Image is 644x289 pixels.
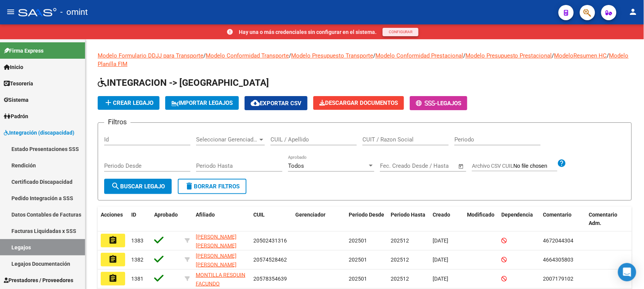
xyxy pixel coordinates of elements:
[165,96,239,110] button: IMPORTAR LEGAJOS
[196,212,215,218] span: Afiliado
[4,112,28,120] span: Padrón
[380,162,411,169] input: Fecha inicio
[346,207,388,232] datatable-header-cell: Periodo Desde
[437,100,461,107] span: Legajos
[433,276,448,282] span: [DATE]
[101,212,123,218] span: Acciones
[154,212,178,218] span: Aprobado
[457,162,466,171] button: Open calendar
[433,212,450,218] span: Creado
[313,96,404,110] button: Descargar Documentos
[349,276,367,282] span: 202501
[4,96,29,104] span: Sistema
[391,212,425,218] span: Periodo Hasta
[98,77,269,88] span: INTEGRACION -> [GEOGRAPHIC_DATA]
[245,96,308,110] button: Exportar CSV
[251,100,301,107] span: Exportar CSV
[185,183,240,190] span: Borrar Filtros
[6,7,15,16] mat-icon: menu
[288,162,304,169] span: Todos
[128,207,151,232] datatable-header-cell: ID
[111,183,165,190] span: Buscar Legajo
[389,30,412,34] span: CONFIGURAR
[131,238,143,244] span: 1383
[178,179,246,194] button: Borrar Filtros
[543,238,574,244] span: 4672044304
[131,212,136,218] span: ID
[98,52,203,59] a: Modelo Formulario DDJJ para Transporte
[98,96,159,110] button: Crear Legajo
[589,212,618,226] span: Comentario Adm.
[196,136,258,143] span: Seleccionar Gerenciador
[391,257,409,263] span: 202512
[514,163,557,170] input: Archivo CSV CUIL
[292,207,346,232] datatable-header-cell: Gerenciador
[4,276,73,284] span: Prestadores / Proveedores
[253,238,287,244] span: 20502431316
[253,212,265,218] span: CUIL
[501,212,533,218] span: Dependencia
[349,257,367,263] span: 202501
[108,274,118,283] mat-icon: assignment
[498,207,540,232] datatable-header-cell: Dependencia
[291,52,373,59] a: Modelo Presupuesto Transporte
[250,207,292,232] datatable-header-cell: CUIL
[104,98,113,107] mat-icon: add
[196,234,237,249] span: [PERSON_NAME] [PERSON_NAME]
[629,7,638,16] mat-icon: person
[430,207,464,232] datatable-header-cell: Creado
[206,52,289,59] a: Modelo Conformidad Transporte
[543,276,574,282] span: 2007179102
[104,117,130,127] h3: Filtros
[253,257,287,263] span: 20574528462
[618,263,636,281] div: Open Intercom Messenger
[295,212,325,218] span: Gerenciador
[108,236,118,245] mat-icon: assignment
[98,207,128,232] datatable-header-cell: Acciones
[467,212,494,218] span: Modificado
[131,276,143,282] span: 1381
[104,100,153,106] span: Crear Legajo
[383,28,419,36] button: CONFIGURAR
[196,272,245,287] span: MONTILLA RESQUIN FACUNDO
[4,128,74,137] span: Integración (discapacidad)
[4,79,33,88] span: Tesorería
[465,52,552,59] a: Modelo Presupuesto Prestacional
[586,207,632,232] datatable-header-cell: Comentario Adm.
[418,162,455,169] input: Fecha fin
[4,63,23,71] span: Inicio
[464,207,498,232] datatable-header-cell: Modificado
[540,207,586,232] datatable-header-cell: Comentario
[239,28,377,36] p: Hay una o más credenciales sin configurar en el sistema.
[131,257,143,263] span: 1382
[108,255,118,264] mat-icon: assignment
[151,207,182,232] datatable-header-cell: Aprobado
[185,181,194,191] mat-icon: delete
[60,4,88,21] span: - omint
[433,238,448,244] span: [DATE]
[196,253,237,268] span: [PERSON_NAME] [PERSON_NAME]
[472,163,514,169] span: Archivo CSV CUIL
[554,52,607,59] a: ModeloResumen HC
[251,98,260,108] mat-icon: cloud_download
[111,181,120,191] mat-icon: search
[349,238,367,244] span: 202501
[410,96,467,110] button: -Legajos
[391,238,409,244] span: 202512
[349,212,384,218] span: Periodo Desde
[543,212,572,218] span: Comentario
[253,276,287,282] span: 20578354639
[388,207,430,232] datatable-header-cell: Periodo Hasta
[319,100,398,106] span: Descargar Documentos
[543,257,574,263] span: 4664305803
[416,100,437,107] span: -
[391,276,409,282] span: 202512
[193,207,250,232] datatable-header-cell: Afiliado
[171,100,233,106] span: IMPORTAR LEGAJOS
[104,179,172,194] button: Buscar Legajo
[557,159,567,168] mat-icon: help
[375,52,463,59] a: Modelo Conformidad Prestacional
[433,257,448,263] span: [DATE]
[4,47,43,55] span: Firma Express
